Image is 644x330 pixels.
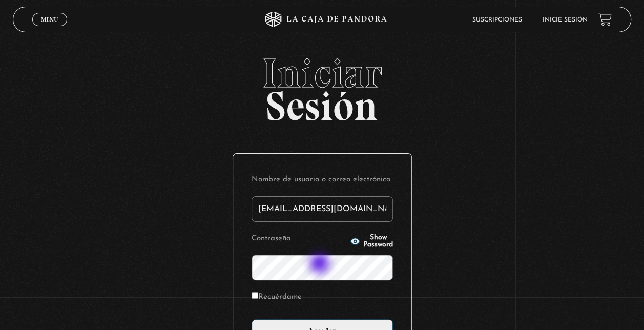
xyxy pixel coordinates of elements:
label: Contraseña [252,231,347,247]
span: Menu [41,16,58,23]
span: Iniciar [13,53,631,94]
span: Show Password [363,234,393,249]
a: View your shopping cart [598,12,612,26]
input: Recuérdame [252,292,258,299]
label: Nombre de usuario o correo electrónico [252,172,393,188]
a: Suscripciones [472,17,522,23]
label: Recuérdame [252,290,302,305]
span: Cerrar [38,25,62,32]
button: Show Password [350,234,393,249]
h2: Sesión [13,53,631,118]
a: Inicie sesión [543,17,588,23]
